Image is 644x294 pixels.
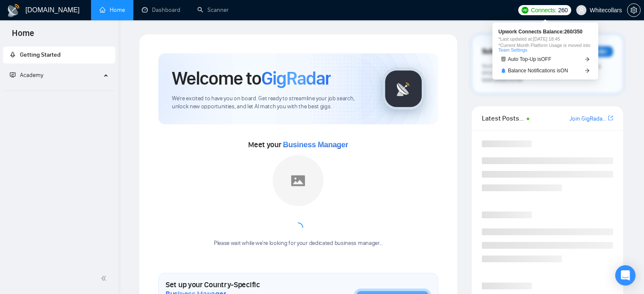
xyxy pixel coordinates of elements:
[142,6,180,14] a: dashboardDashboard
[10,72,16,78] span: fund-projection-screen
[498,37,592,41] span: *Last updated at: [DATE] 18:45
[501,57,506,62] span: robot
[3,47,115,63] li: Getting Started
[197,6,229,14] a: searchScanner
[508,68,568,73] span: Balance Notifications is ON
[498,29,592,34] span: Upwork Connects Balance: 260 / 350
[172,95,369,111] span: We're excited to have you on board. Get ready to streamline your job search, unlock new opportuni...
[627,7,640,14] span: setting
[10,52,16,58] span: rocket
[10,71,43,79] span: Academy
[283,140,348,149] span: Business Manager
[569,114,606,124] a: Join GigRadar Slack Community
[20,71,43,79] span: Academy
[482,44,524,59] span: Subscription
[261,67,331,90] span: GigRadar
[615,265,636,286] div: Open Intercom Messenger
[608,114,613,122] a: export
[3,87,115,93] li: Academy Homepage
[209,239,388,247] div: Please wait while we're looking for your dedicated business manager...
[292,222,304,234] span: loading
[273,155,323,206] img: placeholder.png
[578,7,584,13] span: user
[585,57,590,62] span: arrow-right
[100,6,125,14] a: homeHome
[20,51,61,58] span: Getting Started
[585,68,590,73] span: arrow-right
[382,68,425,110] img: gigradar-logo.png
[498,47,527,52] a: Team Settings
[531,5,556,15] span: Connects:
[172,67,331,90] h1: Welcome to
[101,274,109,283] span: double-left
[482,63,601,83] span: Your subscription will be renewed. To keep things running smoothly, make sure your payment method...
[7,4,20,17] img: logo
[498,55,592,64] a: robotAuto Top-Up isOFFarrow-right
[558,5,567,15] span: 260
[5,27,41,45] span: Home
[482,113,524,124] span: Latest Posts from the GigRadar Community
[498,66,592,75] a: bellBalance Notifications isONarrow-right
[627,3,641,17] button: setting
[508,57,552,62] span: Auto Top-Up is OFF
[627,7,641,14] a: setting
[522,7,528,14] img: upwork-logo.png
[501,68,506,73] span: bell
[498,43,592,52] span: *Current Month Platform Usage is moved into
[248,140,348,149] span: Meet your
[608,115,613,121] span: export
